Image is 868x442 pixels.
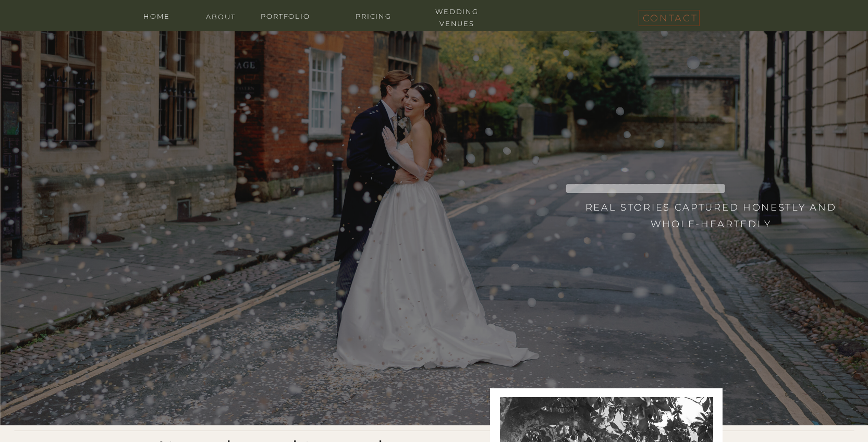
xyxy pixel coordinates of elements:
h3: Real stories captured honestly and whole-heartedly [581,199,840,245]
a: about [200,11,242,21]
a: portfolio [254,10,317,20]
a: home [136,10,178,20]
a: Pricing [343,10,405,20]
a: wedding venues [426,6,488,16]
a: contact [643,10,695,22]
